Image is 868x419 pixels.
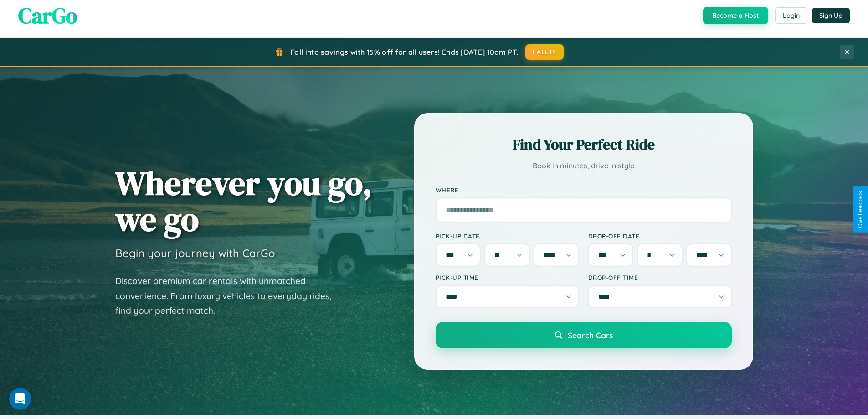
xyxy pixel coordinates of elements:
span: Search Cars [568,330,613,340]
button: Sign Up [812,8,850,23]
button: Search Cars [436,322,732,348]
label: Drop-off Date [588,232,732,240]
iframe: Intercom live chat [9,388,31,410]
p: Discover premium car rentals with unmatched convenience. From luxury vehicles to everyday rides, ... [115,274,343,318]
label: Where [436,186,732,194]
h1: Wherever you go, we go [115,165,372,237]
label: Drop-off Time [588,274,732,281]
h2: Find Your Perfect Ride [436,134,732,155]
button: FALL15 [525,44,564,60]
span: CarGo [18,0,77,31]
label: Pick-up Time [436,274,579,281]
p: Book in minutes, drive in style [436,159,732,172]
div: Give Feedback [857,191,863,228]
button: Login [775,7,807,24]
span: Fall into savings with 15% off for all users! Ends [DATE] 10am PT. [290,47,519,57]
h3: Begin your journey with CarGo [115,246,275,260]
label: Pick-up Date [436,232,579,240]
button: Become a Host [703,7,768,24]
